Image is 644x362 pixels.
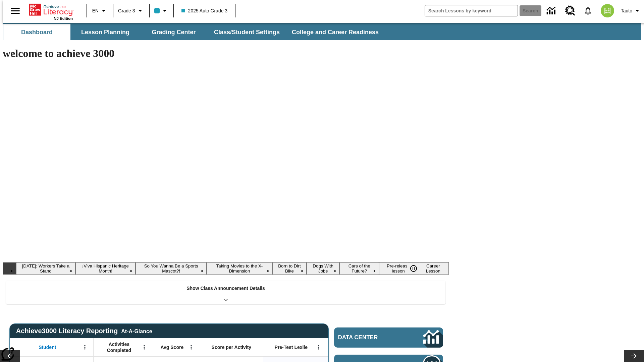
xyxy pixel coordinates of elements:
span: Tauto [621,7,632,14]
div: SubNavbar [3,24,385,40]
button: Slide 4 Taking Movies to the X-Dimension [207,262,272,275]
span: Pre-Test Lexile [275,344,308,350]
span: Achieve3000 Literacy Reporting [16,327,152,335]
button: Dashboard [3,24,70,40]
span: Student [39,344,56,350]
a: Data Center [543,2,561,20]
button: Slide 3 So You Wanna Be a Sports Mascot?! [136,262,207,275]
span: Data Center [338,334,401,341]
button: Open side menu [5,1,25,21]
span: NJ Edition [54,16,73,20]
button: Slide 2 ¡Viva Hispanic Heritage Month! [75,262,136,275]
button: College and Career Readiness [286,24,384,40]
button: Class/Student Settings [209,24,285,40]
a: Home [29,3,73,16]
h1: welcome to achieve 3000 [3,47,449,60]
button: Slide 8 Pre-release lesson [379,262,418,275]
input: search field [425,5,518,16]
button: Select a new avatar [597,2,618,19]
button: Open Menu [186,342,196,352]
span: Grade 3 [118,7,135,14]
span: 2025 Auto Grade 3 [181,7,228,14]
p: Show Class Announcement Details [186,285,265,292]
button: Slide 9 Career Lesson [418,262,449,275]
button: Language: EN, Select a language [89,5,111,17]
button: Open Menu [314,342,324,352]
span: Avg Score [160,344,183,350]
span: Score per Activity [212,344,252,350]
a: Notifications [579,2,597,19]
span: Activities Completed [97,341,141,353]
button: Grading Center [140,24,207,40]
a: Data Center [334,327,443,348]
div: Show Class Announcement Details [6,281,445,304]
button: Profile/Settings [618,5,644,17]
span: EN [92,7,99,14]
button: Class color is light blue. Change class color [152,5,171,17]
a: Resource Center, Will open in new tab [561,2,579,20]
button: Open Menu [139,342,149,352]
button: Open Menu [80,342,90,352]
div: Pause [407,262,427,275]
button: Slide 1 Labor Day: Workers Take a Stand [16,262,75,275]
button: Lesson Planning [72,24,139,40]
img: avatar image [601,4,614,17]
button: Lesson carousel, Next [624,350,644,362]
button: Slide 5 Born to Dirt Bike [272,262,307,275]
div: Home [29,2,73,20]
button: Slide 7 Cars of the Future? [339,262,379,275]
button: Slide 6 Dogs With Jobs [307,262,340,275]
button: Pause [407,262,420,275]
button: Grade: Grade 3, Select a grade [115,5,147,17]
div: SubNavbar [3,23,641,40]
div: At-A-Glance [121,327,152,335]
